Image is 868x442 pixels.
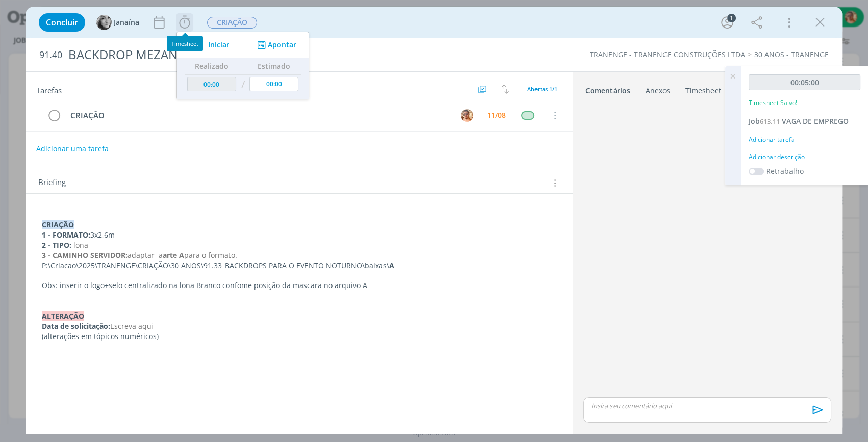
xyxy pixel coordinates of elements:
[207,16,258,29] button: CRIAÇÃO
[185,58,239,74] th: Realizado
[42,230,557,240] p: 3x2,6m
[110,321,154,331] span: Escreva aqui
[461,109,473,122] img: V
[42,280,557,291] p: Obs: inserir o logo+selo centralizado na lona Branco confome posição da mascara no arquivo A
[163,250,184,260] strong: arte A
[685,81,722,96] a: Timesheet
[749,135,860,144] div: Adicionar tarefa
[207,17,257,29] span: CRIAÇÃO
[73,240,88,250] span: lona
[760,117,780,126] span: 613.11
[184,250,237,260] span: para o formato.
[190,38,230,52] button: Iniciar
[42,240,71,250] strong: 2 - TIPO:
[36,140,109,158] button: Adicionar uma tarefa
[766,166,804,176] label: Retrabalho
[719,14,735,31] button: 1
[247,58,301,74] th: Estimado
[66,109,451,122] div: CRIAÇÃO
[754,49,829,59] a: 30 ANOS - TRANENGE
[727,14,736,22] div: 1
[64,42,496,67] div: BACKDROP MEZANINO
[42,220,74,229] strong: CRIAÇÃO
[167,36,203,51] div: Timesheet
[96,15,112,30] img: J
[459,108,474,123] button: V
[96,15,139,30] button: JJanaína
[239,74,247,95] td: /
[389,261,394,270] strong: A
[39,13,85,32] button: Concluir
[502,85,509,94] img: arrow-down-up.svg
[42,230,90,240] strong: 1 - FORMATO:
[38,176,66,190] span: Briefing
[749,98,797,108] p: Timesheet Salvo!
[46,18,78,27] span: Concluir
[585,81,631,96] a: Comentários
[36,83,62,95] span: Tarefas
[782,116,849,126] span: VAGA DE EMPREGO
[42,321,110,331] strong: Data de solicitação:
[42,261,557,271] p: P:\Criacao\2025\TRANENGE\CRIAÇÃO\30 ANOS\91.33_BACKDROPS PARA O EVENTO NOTURNO\baixas\
[26,7,842,434] div: dialog
[646,86,670,96] div: Anexos
[208,41,229,48] span: Iniciar
[114,19,139,26] span: Janaína
[42,331,557,342] p: (alterações em tópicos numéricos)
[39,49,62,61] span: 91.40
[527,85,557,93] span: Abertas 1/1
[749,152,860,162] div: Adicionar descrição
[487,112,506,119] div: 11/08
[749,116,849,126] a: Job613.11VAGA DE EMPREGO
[127,250,163,260] span: adaptar a
[42,250,127,260] strong: 3 - CAMINHO SERVIDOR:
[590,49,745,59] a: TRANENGE - TRANENGE CONSTRUÇÕES LTDA
[42,311,84,321] strong: ALTERAÇÃO
[254,40,297,50] button: Apontar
